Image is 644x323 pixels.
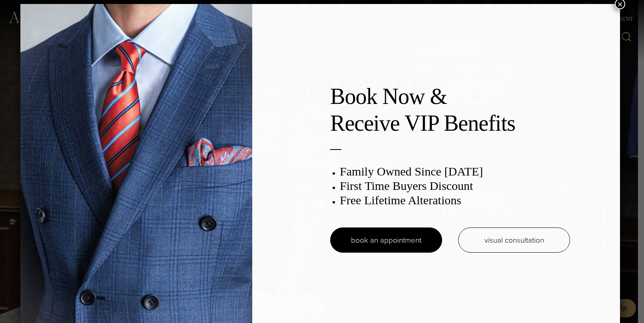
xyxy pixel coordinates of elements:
h3: Family Owned Since [DATE] [340,164,570,179]
h3: First Time Buyers Discount [340,179,570,193]
span: Help [18,6,34,13]
h3: Free Lifetime Alterations [340,193,570,207]
h2: Book Now & Receive VIP Benefits [330,83,570,137]
a: book an appointment [330,227,442,253]
a: visual consultation [458,227,570,253]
